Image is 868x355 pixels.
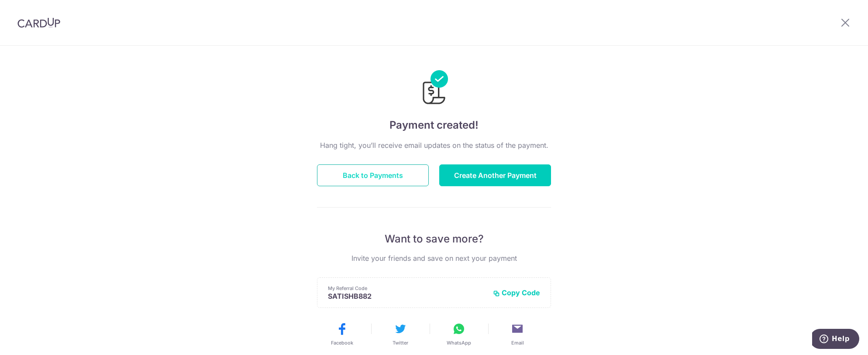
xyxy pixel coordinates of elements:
[328,285,486,292] p: My Referral Code
[393,339,408,346] span: Twitter
[317,117,551,133] h4: Payment created!
[420,70,448,107] img: Payments
[317,232,551,246] p: Want to save more?
[317,140,551,150] p: Hang tight, you’ll receive email updates on the status of the payment.
[328,292,486,300] p: SATISHB882
[433,322,485,346] button: WhatsApp
[375,322,426,346] button: Twitter
[317,253,551,263] p: Invite your friends and save on next your payment
[316,322,368,346] button: Facebook
[447,339,471,346] span: WhatsApp
[492,322,543,346] button: Email
[812,329,859,351] iframe: Opens a widget where you can find more information
[493,288,540,297] button: Copy Code
[439,164,551,186] button: Create Another Payment
[511,339,524,346] span: Email
[331,339,353,346] span: Facebook
[317,164,429,186] button: Back to Payments
[17,17,60,28] img: CardUp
